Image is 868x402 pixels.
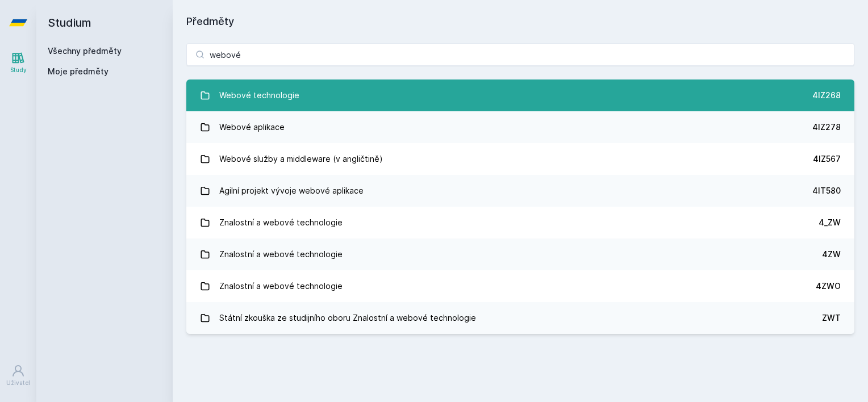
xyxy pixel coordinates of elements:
[219,211,343,234] div: Znalostní a webové technologie
[186,14,854,30] h1: Předměty
[219,275,343,298] div: Znalostní a webové technologie
[812,90,841,101] div: 4IZ268
[822,312,841,324] div: ZWT
[219,84,299,107] div: Webové technologie
[6,379,30,387] div: Uživatel
[812,185,841,196] div: 4IT580
[10,66,27,74] div: Study
[186,79,854,111] a: Webové technologie 4IZ268
[219,179,364,202] div: Agilní projekt vývoje webové aplikace
[2,358,34,393] a: Uživatel
[186,238,854,270] a: Znalostní a webové technologie 4ZW
[2,45,34,80] a: Study
[822,249,841,260] div: 4ZW
[186,143,854,175] a: Webové služby a middleware (v angličtině) 4IZ567
[219,243,343,266] div: Znalostní a webové technologie
[819,217,841,228] div: 4_ZW
[48,66,108,77] span: Moje předměty
[219,148,383,170] div: Webové služby a middleware (v angličtině)
[186,207,854,238] a: Znalostní a webové technologie 4_ZW
[186,270,854,302] a: Znalostní a webové technologie 4ZWO
[186,43,854,66] input: Název nebo ident předmětu…
[48,46,122,56] a: Všechny předměty
[219,116,285,139] div: Webové aplikace
[812,122,841,133] div: 4IZ278
[816,280,841,292] div: 4ZWO
[186,111,854,143] a: Webové aplikace 4IZ278
[186,175,854,207] a: Agilní projekt vývoje webové aplikace 4IT580
[813,153,841,165] div: 4IZ567
[219,307,476,329] div: Státní zkouška ze studijního oboru Znalostní a webové technologie
[186,302,854,334] a: Státní zkouška ze studijního oboru Znalostní a webové technologie ZWT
